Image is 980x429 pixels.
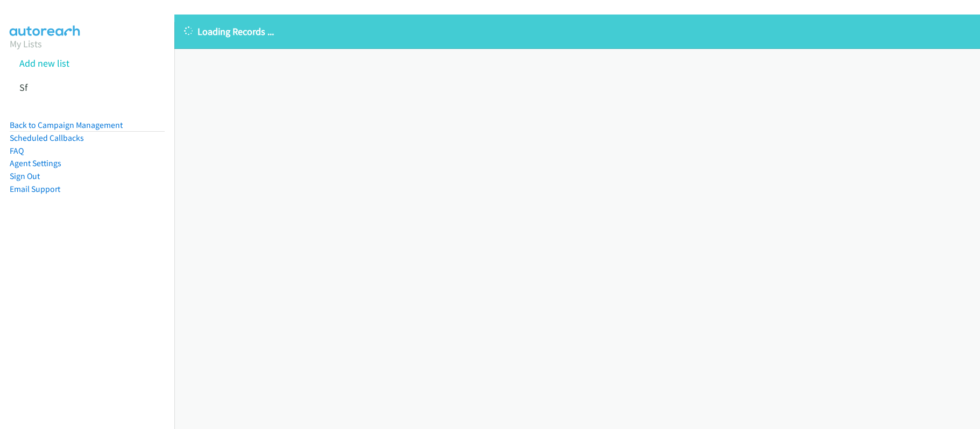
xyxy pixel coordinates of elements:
[19,81,27,94] a: Sf
[10,171,40,181] a: Sign Out
[10,158,61,168] a: Agent Settings
[10,38,42,50] a: My Lists
[10,120,123,130] a: Back to Campaign Management
[10,133,84,143] a: Scheduled Callbacks
[10,146,24,156] a: FAQ
[19,57,69,69] a: Add new list
[10,184,60,194] a: Email Support
[184,24,970,39] p: Loading Records ...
